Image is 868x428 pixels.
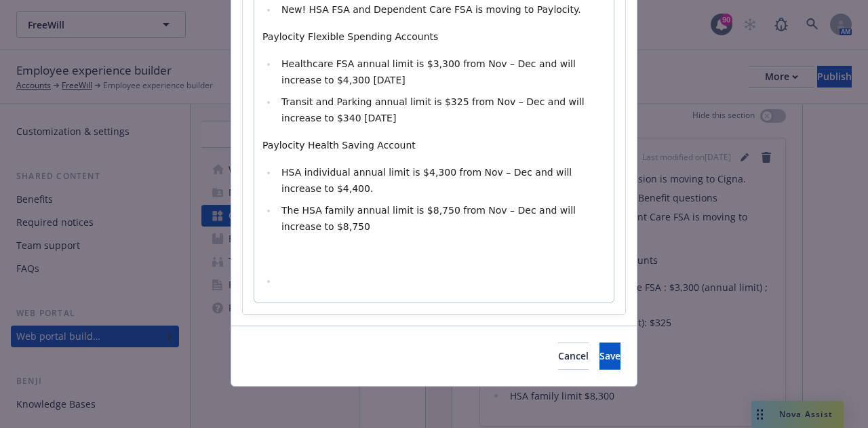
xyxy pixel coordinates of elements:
[262,140,416,151] span: Paylocity Health Saving Account
[599,349,620,362] span: Save
[262,31,438,42] span: Paylocity Flexible Spending Accounts
[281,58,578,85] span: Healthcare FSA annual limit is $3,300 from Nov – Dec and will increase to $4,300 [DATE] ​
[599,343,620,370] button: Save
[281,96,587,123] span: Transit and Parking annual limit is $325 from Nov – Dec and will increase to $340 [DATE]
[558,349,589,362] span: Cancel
[558,343,589,370] button: Cancel
[281,167,575,194] span: HSA individual annual limit is $4,300 from Nov – Dec and will increase to $4,400.
[281,205,578,232] span: The HSA family annual limit is $8,750 from Nov – Dec and will increase to $8,750​
[281,4,581,15] span: New! HSA FSA and Dependent Care FSA is moving to Paylocity.​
